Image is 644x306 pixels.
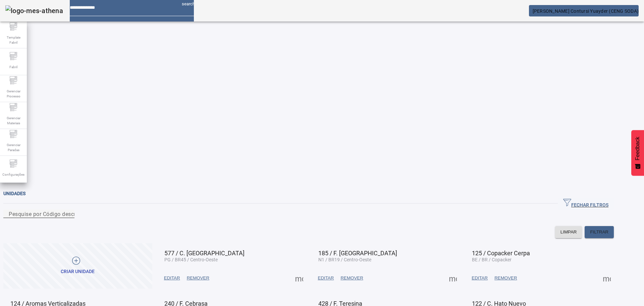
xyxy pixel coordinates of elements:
span: Configurações [0,170,26,179]
span: FECHAR FILTROS [563,199,608,209]
span: 185 / F. [GEOGRAPHIC_DATA] [318,250,397,257]
span: EDITAR [472,275,488,281]
button: EDITAR [315,272,337,284]
button: Feedback - Mostrar pesquisa [631,130,644,176]
button: FECHAR FILTROS [558,198,614,210]
span: Gerenciar Processo [3,87,23,101]
span: BE / BR / Copacker [472,257,512,262]
span: Gerenciar Materiais [3,114,23,128]
button: Mais [447,272,459,284]
span: REMOVER [494,275,517,281]
span: 125 / Copacker Cerpa [472,250,530,257]
button: Criar unidade [3,243,152,289]
span: EDITAR [164,275,180,281]
span: Gerenciar Paradas [3,140,23,155]
span: Feedback [635,137,641,160]
span: Fabril [7,62,19,72]
button: EDITAR [161,272,183,284]
span: REMOVER [187,275,209,281]
span: LIMPAR [560,229,577,235]
span: Unidades [3,191,25,196]
span: PG / BR45 / Centro-Oeste [164,257,218,262]
span: [PERSON_NAME] Contursi Yuayder (CENG SODA) [533,8,639,14]
span: EDITAR [318,275,334,281]
button: LIMPAR [555,226,582,238]
span: N1 / BR19 / Centro-Oeste [318,257,371,262]
img: logo-mes-athena [5,5,63,16]
span: Template Fabril [3,33,23,47]
div: Criar unidade [61,268,95,275]
span: FILTRAR [590,229,608,235]
mat-label: Pesquise por Código descrição ou sigla [9,211,108,217]
button: Mais [601,272,613,284]
button: REMOVER [337,272,366,284]
span: REMOVER [340,275,363,281]
button: FILTRAR [585,226,614,238]
span: 577 / C. [GEOGRAPHIC_DATA] [164,250,245,257]
button: REMOVER [183,272,213,284]
button: EDITAR [468,272,491,284]
button: Mais [293,272,305,284]
button: REMOVER [491,272,520,284]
